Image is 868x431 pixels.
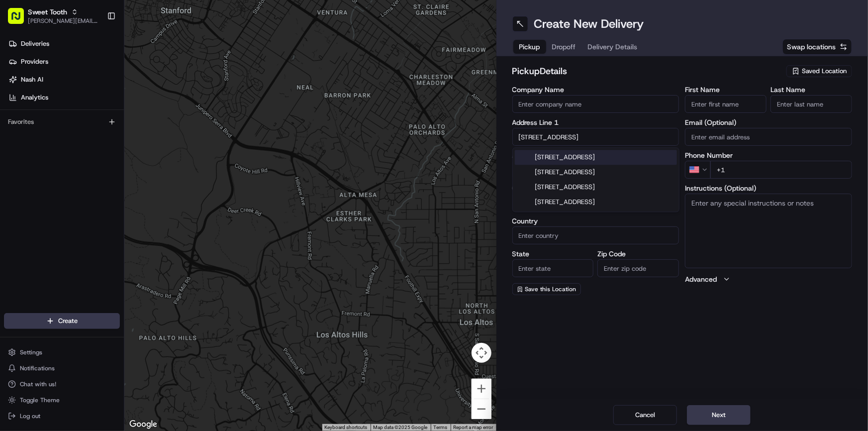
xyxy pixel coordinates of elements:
[4,72,124,88] a: Nash AI
[20,364,55,372] span: Notifications
[28,7,67,17] button: Sweet Tooth
[512,86,679,93] label: Company Name
[512,283,581,295] button: Save this Location
[588,42,638,52] span: Delivery Details
[515,165,677,180] div: [STREET_ADDRESS]
[515,150,677,165] div: [STREET_ADDRESS]
[10,223,18,231] div: 📗
[154,127,181,139] button: See all
[512,147,679,212] div: Suggestions
[10,129,67,137] div: Past conversations
[472,343,491,363] button: Map camera controls
[31,154,81,162] span: [PERSON_NAME]
[512,119,679,126] label: Address Line 1
[515,180,677,195] div: [STREET_ADDRESS]
[454,425,493,430] a: Report a map error
[45,105,137,113] div: We're available if you need us!
[10,10,30,30] img: Nash
[6,218,80,236] a: 📗Knowledge Base
[685,152,852,159] label: Phone Number
[21,75,43,84] span: Nash AI
[4,345,120,359] button: Settings
[472,399,491,419] button: Zoom out
[4,409,120,423] button: Log out
[127,418,160,431] img: Google
[4,361,120,375] button: Notifications
[685,274,852,284] button: Advanced
[771,95,852,113] input: Enter last name
[21,57,48,66] span: Providers
[21,95,39,113] img: 5e9a9d7314ff4150bce227a61376b483.jpg
[552,42,576,52] span: Dropoff
[597,250,679,257] label: Zip Code
[4,90,124,106] a: Analytics
[685,274,717,284] label: Advanced
[84,223,92,231] div: 💻
[10,172,26,188] img: Liam S.
[325,424,368,431] button: Keyboard shortcuts
[515,195,677,210] div: [STREET_ADDRESS]
[28,17,99,25] button: [PERSON_NAME][EMAIL_ADDRESS][DOMAIN_NAME]
[802,67,847,76] span: Saved Location
[512,259,594,277] input: Enter state
[782,39,852,55] button: Swap locations
[20,412,40,420] span: Log out
[45,95,163,105] div: Start new chat
[4,54,124,70] a: Providers
[10,40,181,56] p: Welcome 👋
[613,405,677,425] button: Cancel
[99,247,120,254] span: Pylon
[20,222,76,232] span: Knowledge Base
[20,155,28,163] img: 1736555255976-a54dd68f-1ca7-489b-9aae-adbdc363a1c4
[597,259,679,277] input: Enter zip code
[685,86,767,93] label: First Name
[58,317,78,325] span: Create
[4,4,103,28] button: Sweet Tooth[PERSON_NAME][EMAIL_ADDRESS][DOMAIN_NAME]
[127,418,160,431] a: Open this area in Google Maps (opens a new window)
[685,95,767,113] input: Enter first name
[94,222,160,232] span: API Documentation
[4,36,124,52] a: Deliveries
[4,377,120,391] button: Chat with us!
[83,154,86,162] span: •
[21,93,48,102] span: Analytics
[786,64,852,78] button: Saved Location
[20,380,56,388] span: Chat with us!
[710,161,852,179] input: Enter phone number
[21,39,49,48] span: Deliveries
[434,425,448,430] a: Terms (opens in new tab)
[525,285,577,293] span: Save this Location
[472,379,491,399] button: Zoom in
[169,98,181,110] button: Start new chat
[26,64,164,75] input: Clear
[512,128,679,146] input: Enter address
[374,425,428,430] span: Map data ©2025 Google
[10,95,28,113] img: 1736555255976-a54dd68f-1ca7-489b-9aae-adbdc363a1c4
[20,396,60,404] span: Toggle Theme
[534,16,644,32] h1: Create New Delivery
[31,181,81,189] span: [PERSON_NAME]
[512,250,594,257] label: State
[787,42,836,52] span: Swap locations
[512,217,679,224] label: Country
[685,185,852,192] label: Instructions (Optional)
[10,145,26,161] img: Liam S.
[88,181,108,189] span: [DATE]
[4,313,120,329] button: Create
[512,64,781,78] h2: pickup Details
[771,86,852,93] label: Last Name
[519,42,540,52] span: Pickup
[4,393,120,407] button: Toggle Theme
[88,154,108,162] span: [DATE]
[685,128,852,146] input: Enter email address
[20,182,28,190] img: 1736555255976-a54dd68f-1ca7-489b-9aae-adbdc363a1c4
[512,95,679,113] input: Enter company name
[687,405,751,425] button: Next
[20,348,42,356] span: Settings
[512,226,679,244] input: Enter country
[4,114,120,130] div: Favorites
[685,119,852,126] label: Email (Optional)
[80,218,164,236] a: 💻API Documentation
